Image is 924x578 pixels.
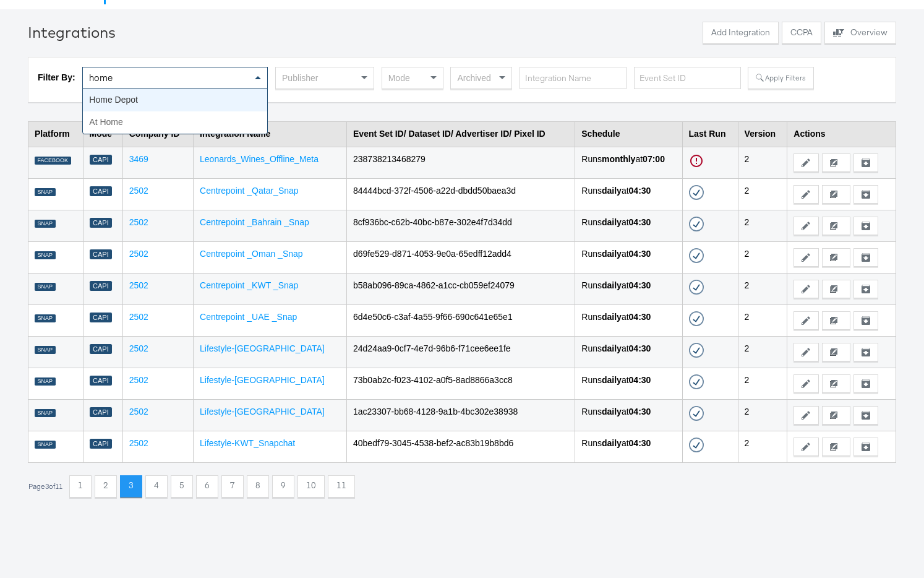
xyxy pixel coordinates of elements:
a: CCPA [782,22,821,47]
th: Version [738,121,787,147]
div: Capi [90,439,113,449]
td: d69fe529-d871-4053-9e0a-65edff12add4 [347,241,575,273]
td: Runs at [575,399,682,431]
button: 7 [221,475,244,498]
div: Page 3 of 11 [28,482,63,491]
strong: Filter By: [38,72,75,82]
a: 2502 [129,217,148,227]
strong: daily [602,375,622,385]
td: Runs at [575,273,682,304]
th: Platform [28,121,83,147]
td: Runs at [575,336,682,368]
strong: daily [602,343,622,353]
button: 6 [196,475,218,498]
div: SNAP [35,314,56,323]
a: 2502 [129,186,148,196]
th: Mode [83,121,122,147]
div: SNAP [35,346,56,355]
strong: 04:30 [629,186,651,196]
a: Centrepoint _Bahrain _Snap [200,217,309,227]
button: 3 [120,475,142,498]
td: Runs at [575,368,682,399]
td: 73b0ab2c-f023-4102-a0f5-8ad8866a3cc8 [347,368,575,399]
td: 2 [738,336,787,368]
div: Capi [90,186,113,197]
button: CCPA [782,22,821,44]
th: Integration Name [194,121,347,147]
strong: 04:30 [629,343,651,353]
a: Centrepoint _Oman _Snap [200,249,303,259]
a: Lifestyle-[GEOGRAPHIC_DATA] [200,407,325,416]
div: Publisher [276,67,374,88]
a: Lifestyle-[GEOGRAPHIC_DATA] [200,375,325,385]
a: 2502 [129,312,148,322]
td: 2 [738,147,787,178]
th: Event Set ID/ Dataset ID/ Advertiser ID/ Pixel ID [347,121,575,147]
div: SNAP [35,220,56,228]
td: 2 [738,304,787,336]
td: Runs at [575,147,682,178]
strong: daily [602,217,622,227]
button: 4 [145,475,168,498]
div: Archived [451,67,511,88]
button: Add Integration [703,22,779,44]
div: Capi [90,218,113,228]
button: 1 [69,475,92,498]
div: SNAP [35,283,56,291]
div: Mode [382,67,443,88]
td: 2 [738,178,787,210]
td: Runs at [575,178,682,210]
div: SNAP [35,377,56,386]
td: 238738213468279 [347,147,575,178]
button: 11 [328,475,355,498]
div: At Home [83,111,267,134]
td: b58ab096-89ca-4862-a1cc-cb059ef24079 [347,273,575,304]
div: Capi [90,249,113,260]
th: Schedule [575,121,682,147]
div: Capi [90,344,113,355]
a: 2502 [129,438,148,448]
th: Actions [787,121,896,147]
a: 2502 [129,375,148,385]
a: 2502 [129,343,148,353]
strong: 04:30 [629,375,651,385]
a: Centrepoint _UAE _Snap [200,312,297,322]
strong: 04:30 [629,280,651,290]
strong: daily [602,186,622,196]
strong: daily [602,312,622,322]
strong: 04:30 [629,217,651,227]
strong: 04:30 [629,312,651,322]
button: 5 [171,475,193,498]
td: 8cf936bc-c62b-40bc-b87e-302e4f7d34dd [347,210,575,241]
div: SNAP [35,188,56,197]
td: 24d24aa9-0cf7-4e7d-96b6-f71cee6ee1fe [347,336,575,368]
td: 84444bcd-372f-4506-a22d-dbdd50baea3d [347,178,575,210]
div: Capi [90,155,113,165]
th: Last Run [682,121,738,147]
strong: 04:30 [629,438,651,448]
td: 2 [738,210,787,241]
button: 2 [95,475,117,498]
div: SNAP [35,441,56,449]
td: 2 [738,368,787,399]
td: Runs at [575,210,682,241]
td: 2 [738,241,787,273]
a: Lifestyle-KWT_Snapchat [200,438,295,448]
td: 2 [738,273,787,304]
div: SNAP [35,409,56,418]
td: Runs at [575,241,682,273]
div: Integrations [28,22,116,43]
a: Lifestyle-[GEOGRAPHIC_DATA] [200,343,325,353]
div: Capi [90,281,113,291]
strong: daily [602,280,622,290]
strong: daily [602,438,622,448]
button: 8 [247,475,269,498]
div: SNAP [35,251,56,260]
strong: daily [602,249,622,259]
a: 2502 [129,407,148,416]
a: Overview [824,22,896,47]
a: 3469 [129,154,148,164]
strong: monthly [602,154,635,164]
td: 6d4e50c6-c3af-4a55-9f66-690c641e65e1 [347,304,575,336]
button: 9 [272,475,294,498]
